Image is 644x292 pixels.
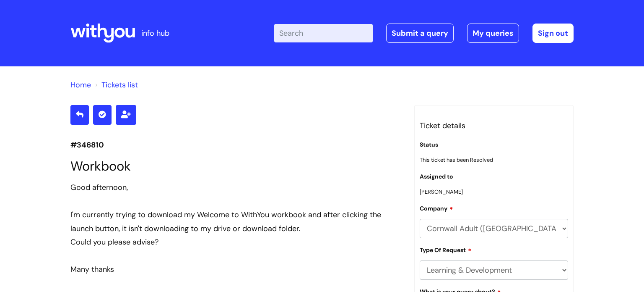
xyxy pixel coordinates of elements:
p: [PERSON_NAME] [420,187,568,197]
label: Status [420,141,438,148]
h1: Workbook [70,158,402,174]
h3: Ticket details [420,119,568,132]
label: Company [420,204,453,212]
li: Tickets list [93,78,138,92]
p: info hub [141,26,169,40]
a: Tickets list [101,80,138,90]
input: Search [274,24,373,42]
p: #346810 [70,138,402,152]
label: Type Of Request [420,245,472,254]
div: Could you please advise? [70,235,402,249]
a: My queries [467,24,519,43]
p: This ticket has been Resolved [420,155,568,165]
li: Solution home [70,78,91,92]
a: Home [70,80,91,90]
label: Assigned to [420,173,453,180]
div: I'm currently trying to download my Welcome to WithYou workbook and after clicking the launch but... [70,208,402,235]
a: Sign out [532,24,574,43]
a: Submit a query [386,24,454,43]
div: Good afternoon, [70,181,402,194]
div: Many thanks [70,263,402,276]
div: | - [274,24,574,43]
